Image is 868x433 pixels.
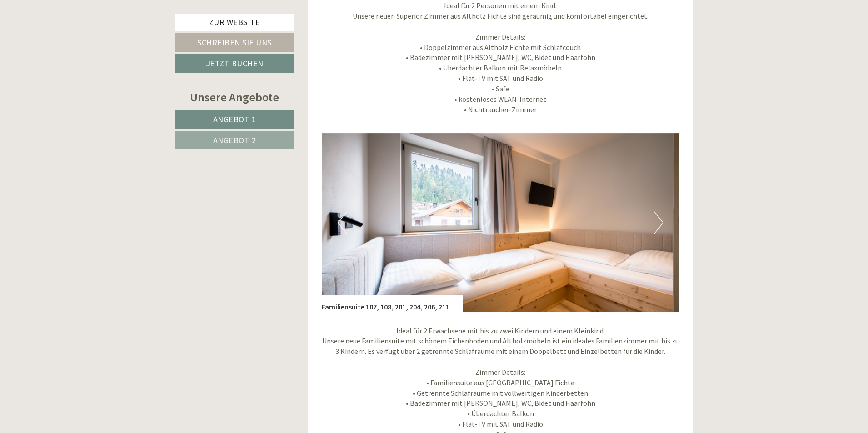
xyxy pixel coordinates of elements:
span: Angebot 2 [213,135,256,145]
a: Jetzt buchen [175,54,294,73]
div: Unsere Angebote [175,89,294,105]
div: Inso Sonnenheim [14,26,140,34]
button: Previous [338,211,347,234]
div: Guten Tag, wie können wir Ihnen helfen? [7,25,145,52]
p: Ideal für 2 Personen mit einem Kind. Unsere neuen Superior Zimmer aus Altholz Fichte sind geräumi... [322,0,680,114]
div: [DATE] [163,7,195,22]
a: Zur Website [175,14,294,31]
small: 13:17 [14,44,140,50]
button: Next [654,211,663,234]
img: image [322,133,680,312]
div: Familiensuite 107, 108, 201, 204, 206, 211 [322,295,463,312]
span: Angebot 1 [213,114,256,124]
button: Senden [299,237,358,255]
a: Schreiben Sie uns [175,33,294,52]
